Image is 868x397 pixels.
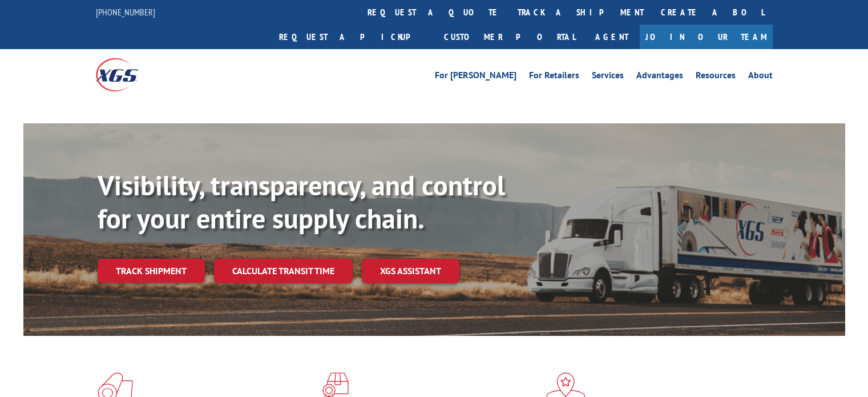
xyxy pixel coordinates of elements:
[98,167,505,236] b: Visibility, transparency, and control for your entire supply chain.
[584,25,640,49] a: Agent
[696,71,736,83] a: Resources
[592,71,624,83] a: Services
[271,25,435,49] a: Request a pickup
[435,71,516,83] a: For [PERSON_NAME]
[529,71,579,83] a: For Retailers
[96,6,155,18] a: [PHONE_NUMBER]
[640,25,773,49] a: Join Our Team
[98,259,205,283] a: Track shipment
[636,71,683,83] a: Advantages
[214,259,353,283] a: Calculate transit time
[748,71,773,83] a: About
[362,259,459,283] a: XGS ASSISTANT
[435,25,584,49] a: Customer Portal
